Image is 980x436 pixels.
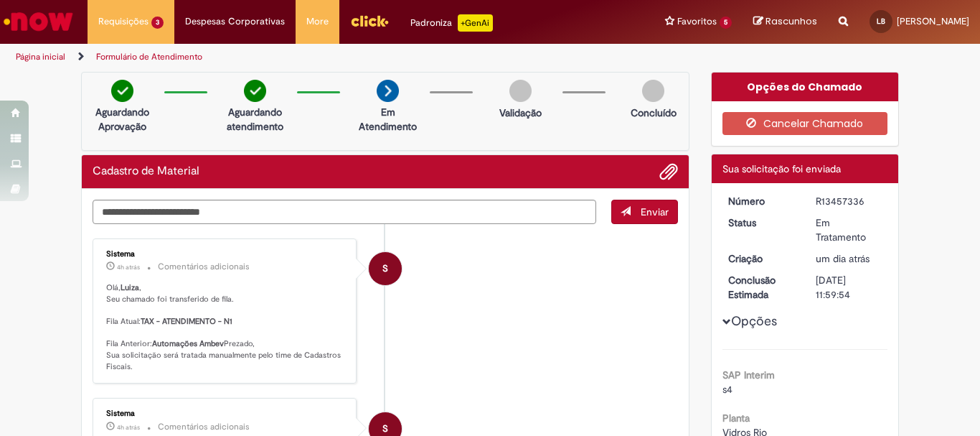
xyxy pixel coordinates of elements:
[1,7,75,36] img: ServiceNow
[106,282,345,373] p: Olá, , Seu chamado foi transferido de fila. Fila Atual: Fila Anterior: Prezado, Sua solicitação s...
[151,17,164,29] span: 3
[117,423,140,432] span: 4h atrás
[369,252,402,285] div: System
[717,194,806,208] dt: Número
[722,383,732,396] span: s4
[11,44,643,70] ul: Trilhas de página
[816,215,882,244] div: Em Tratamento
[382,251,388,286] span: S
[377,80,399,102] img: arrow-next.png
[816,251,882,266] div: 28/08/2025 11:46:12
[106,250,345,259] div: Sistema
[158,261,250,273] small: Comentários adicionais
[158,421,250,433] small: Comentários adicionais
[897,15,969,27] span: [PERSON_NAME]
[816,194,882,208] div: R13457336
[642,80,664,102] img: img-circle-grey.png
[659,162,678,181] button: Adicionar anexos
[117,423,140,432] time: 29/08/2025 08:10:39
[410,14,493,32] div: Padroniza
[220,105,290,134] p: Aguardando atendimento
[121,282,139,293] b: Luiza
[712,73,899,101] div: Opções do Chamado
[816,252,870,265] span: um dia atrás
[631,106,677,120] p: Concluído
[353,105,423,134] p: Em Atendimento
[717,251,806,266] dt: Criação
[152,338,224,349] b: Automações Ambev
[244,80,266,102] img: check-circle-green.png
[722,368,775,381] b: SAP Interim
[720,17,732,29] span: 5
[141,316,232,327] b: TAX - ATENDIMENTO - N1
[722,162,841,175] span: Sua solicitação foi enviada
[185,14,285,29] span: Despesas Corporativas
[88,105,157,134] p: Aguardando Aprovação
[611,200,678,224] button: Enviar
[93,165,199,178] h2: Cadastro de Material Histórico de tíquete
[816,273,882,302] div: [DATE] 11:59:54
[306,14,329,29] span: More
[677,14,717,29] span: Favoritos
[117,263,140,272] span: 4h atrás
[458,14,493,32] p: +GenAi
[722,412,750,425] b: Planta
[350,10,389,32] img: click_logo_yellow_360x200.png
[717,273,806,302] dt: Conclusão Estimada
[117,263,140,272] time: 29/08/2025 08:10:39
[96,51,202,62] a: Formulário de Atendimento
[509,80,532,102] img: img-circle-grey.png
[93,200,596,224] textarea: Digite sua mensagem aqui...
[753,15,817,29] a: Rascunhos
[106,409,345,418] div: Sistema
[111,80,133,102] img: check-circle-green.png
[765,14,817,28] span: Rascunhos
[16,51,65,62] a: Página inicial
[722,112,888,135] button: Cancelar Chamado
[717,215,806,230] dt: Status
[641,205,669,218] span: Enviar
[98,14,149,29] span: Requisições
[499,106,542,120] p: Validação
[877,17,885,26] span: LB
